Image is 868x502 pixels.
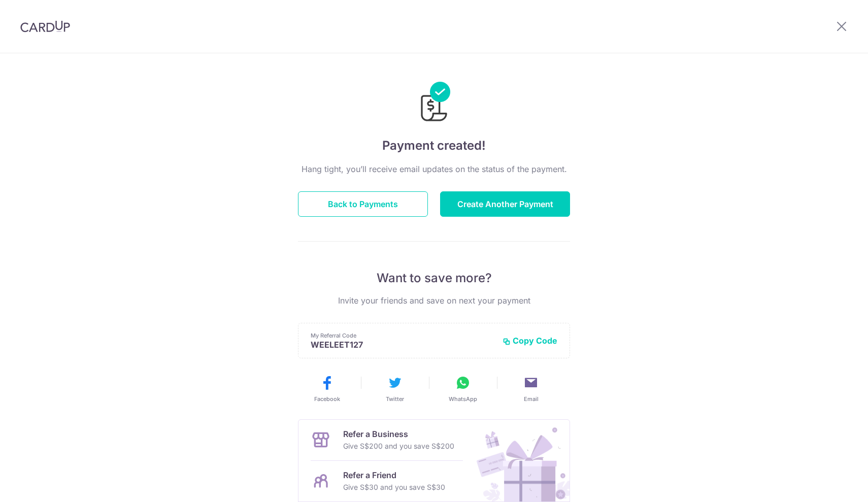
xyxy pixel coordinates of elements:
[524,395,539,403] span: Email
[433,375,493,403] button: WhatsApp
[343,481,445,493] p: Give S$30 and you save S$30
[449,395,477,403] span: WhatsApp
[298,191,428,217] button: Back to Payments
[440,191,570,217] button: Create Another Payment
[386,395,404,403] span: Twitter
[298,137,570,155] h4: Payment created!
[20,20,70,32] img: CardUp
[343,440,454,452] p: Give S$200 and you save S$200
[298,294,570,307] p: Invite your friends and save on next your payment
[343,469,445,481] p: Refer a Friend
[298,270,570,286] p: Want to save more?
[365,375,425,403] button: Twitter
[298,163,570,175] p: Hang tight, you’ll receive email updates on the status of the payment.
[314,395,340,403] span: Facebook
[311,331,494,340] p: My Referral Code
[297,375,357,403] button: Facebook
[501,375,561,403] button: Email
[418,82,450,124] img: Payments
[311,340,494,350] p: WEELEET127
[467,420,570,501] img: Refer
[343,428,454,440] p: Refer a Business
[503,336,557,346] button: Copy Code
